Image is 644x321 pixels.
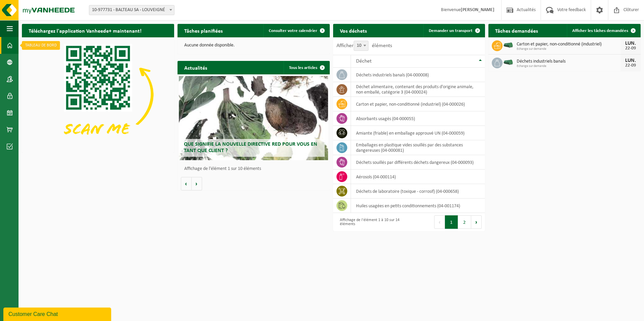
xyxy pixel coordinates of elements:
[179,76,328,160] a: Que signifie la nouvelle directive RED pour vous en tant que client ?
[3,306,112,321] iframe: chat widget
[351,184,485,199] td: déchets de laboratoire (toxique - corrosif) (04-000658)
[354,41,368,50] span: 10
[336,215,406,229] div: Affichage de l'élément 1 à 10 sur 14 éléments
[429,29,473,33] span: Demander un transport
[269,29,317,33] span: Consulter votre calendrier
[471,215,482,229] button: Next
[192,177,202,190] button: Volgende
[624,41,637,46] div: LUN.
[488,24,545,37] h2: Tâches demandées
[351,140,485,155] td: emballages en plastique vides souillés par des substances dangereuses (04-000081)
[572,29,628,33] span: Afficher les tâches demandées
[22,24,148,37] h2: Téléchargez l'application Vanheede+ maintenant!
[503,59,514,65] img: HK-XK-22-GN-00
[351,155,485,170] td: déchets souillés par différents déchets dangereux (04-000093)
[22,37,174,151] img: Download de VHEPlus App
[624,63,637,68] div: 22-09
[461,7,494,12] strong: [PERSON_NAME]
[351,68,485,82] td: déchets industriels banals (04-000008)
[567,24,640,37] a: Afficher les tâches demandées
[178,24,229,37] h2: Tâches planifiées
[517,64,620,68] span: Echange sur demande
[458,215,471,229] button: 2
[434,215,445,229] button: Previous
[517,47,620,51] span: Echange sur demande
[336,43,392,48] label: Afficher éléments
[351,126,485,140] td: amiante (friable) en emballage approuvé UN (04-000059)
[351,82,485,97] td: déchet alimentaire, contenant des produits d'origine animale, non emballé, catégorie 3 (04-000024)
[356,59,372,64] span: Déchet
[89,5,174,15] span: 10-977731 - BALTEAU SA - LOUVEIGNÉ
[351,97,485,111] td: carton et papier, non-conditionné (industriel) (04-000026)
[517,59,620,64] span: Déchets industriels banals
[351,111,485,126] td: absorbants usagés (04-000055)
[333,24,374,37] h2: Vos déchets
[624,58,637,63] div: LUN.
[517,42,620,47] span: Carton et papier, non-conditionné (industriel)
[624,46,637,51] div: 22-09
[354,41,368,51] span: 10
[351,170,485,184] td: aérosols (04-000114)
[503,42,514,48] img: HK-XK-22-GN-00
[184,167,326,171] p: Affichage de l'élément 1 sur 10 éléments
[351,199,485,213] td: huiles usagées en petits conditionnements (04-001174)
[445,215,458,229] button: 1
[89,5,174,15] span: 10-977731 - BALTEAU SA - LOUVEIGNÉ
[423,24,484,37] a: Demander un transport
[178,61,214,74] h2: Actualités
[184,142,317,153] span: Que signifie la nouvelle directive RED pour vous en tant que client ?
[263,24,329,37] a: Consulter votre calendrier
[181,177,192,190] button: Vorige
[284,61,329,74] a: Tous les articles
[184,43,323,48] p: Aucune donnée disponible.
